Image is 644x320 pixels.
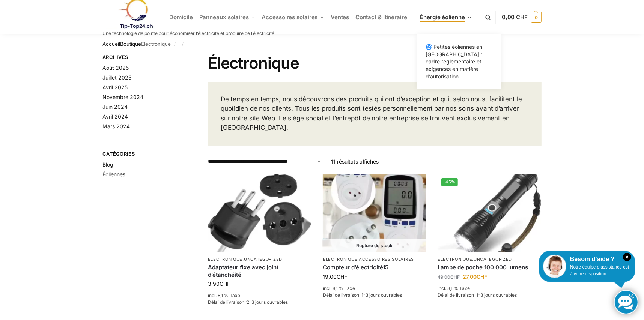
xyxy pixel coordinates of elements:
a: Avril 2025 [102,84,128,90]
a: Avril 2024 [102,113,128,120]
a: Novembre 2024 [102,94,143,100]
img: Service client [543,255,566,278]
a: Lampe de poche 100 000 lumens [438,264,541,271]
a: Accessoires solaires [259,0,328,34]
span: Notre équipe d’assistance est à votre disposition [570,264,629,276]
span: CHF [337,273,347,280]
a: Août 2025 [102,65,129,71]
font: 11 résultats affichés [331,158,379,165]
a: Éoliennes [102,171,125,177]
i: Schließen [623,253,631,261]
font: Électronique [102,41,171,47]
span: 0 [531,12,542,23]
p: Une technologie de pointe pour économiser l’électricité et produire de l’électricité [102,31,274,36]
a: Accueil [102,41,120,47]
span: 1-3 jours ouvrables [476,292,517,298]
h1: Électronique [208,54,542,72]
a: Électronique [208,257,242,262]
a: Accessoires solaires [359,257,414,262]
span: Archives [102,54,177,61]
button: Fermer les filtres [177,54,182,62]
font: , [357,257,359,262]
font: , [472,257,474,262]
a: Juillet 2025 [102,74,131,81]
span: CHF [477,273,487,280]
span: Contact & Itinéraire [355,14,407,21]
font: Délai de livraison : [438,292,476,298]
p: incl. 8,1 % Taxe [323,285,426,292]
a: Électronique [323,257,357,262]
span: 0,00 CHF [502,14,528,21]
div: Besoin d’aide ? [543,255,631,264]
a: Juin 2024 [102,104,128,110]
a: Énergie éolienne [417,0,475,34]
select: Commander de la boutique [208,158,322,165]
a: Uncategorized [474,257,512,262]
span: Catégories [102,150,177,158]
span: / [171,41,179,47]
a: Boutique [120,41,141,47]
img: Adaptateur fixe avec joint d’étanchéité [208,174,311,252]
font: Délai de livraison : [323,292,361,298]
p: incl. 8,1 % Taxe [438,285,541,292]
span: 🌀 Petites éoliennes en [GEOGRAPHIC_DATA] : cadre réglementaire et exigences en matière d’autorisa... [426,44,482,79]
nav: Fil d’Ariane [102,34,542,54]
span: 1-3 jours ouvrables [361,292,402,298]
span: CHF [220,281,230,287]
a: Rupture de stockCompteur d’électricité Swiss Plug-2 [323,174,426,252]
a: Électronique [438,257,472,262]
span: Accessoires solaires [262,14,317,21]
a: Uncategorized [244,257,282,262]
a: 0,00 CHF 0 [502,6,542,29]
span: / [179,41,187,47]
span: CHF [450,274,460,280]
img: Lampe de poche extrêmement puissante [438,174,541,252]
font: 49,00 [438,274,450,280]
a: Compteur d’électricité15 [323,264,426,271]
a: Blog [102,161,113,168]
font: 19,00 [323,273,337,280]
span: 2-3 jours ouvrables [247,299,288,305]
a: Ventes [328,0,352,34]
font: , [242,257,244,262]
a: 🌀 Petites éoliennes en [GEOGRAPHIC_DATA] : cadre réglementaire et exigences en matièred’autorisation [421,42,497,81]
img: Compteur d’électricité Swiss Plug-2 [323,174,426,252]
a: Mars 2024 [102,123,130,129]
a: Adaptateur fixe avec joint d’étanchéité [208,264,311,278]
span: Ventes [331,14,349,21]
a: Contact & Itinéraire [352,0,417,34]
p: De temps en temps, nous découvrons des produits qui ont d’exception et qui, selon nous, faciliten... [221,95,529,133]
a: -45%Lampe de poche extrêmement puissante [438,174,541,252]
span: Énergie éolienne [420,14,465,21]
p: incl. 8,1 % Taxe [208,292,311,299]
font: 27,00 [463,273,477,280]
font: 3,90 [208,281,220,287]
font: Délai de livraison : [208,299,247,305]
